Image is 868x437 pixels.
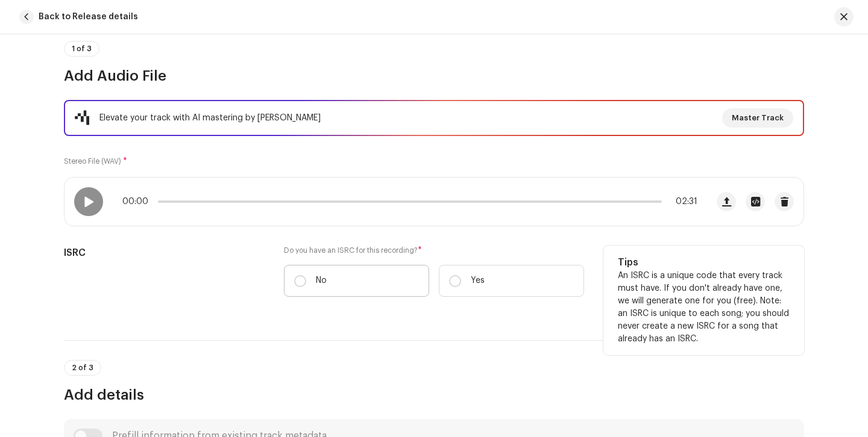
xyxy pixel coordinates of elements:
[722,108,793,128] button: Master Track
[471,274,485,287] p: Yes
[64,66,804,85] h3: Add Audio File
[667,197,697,206] span: 02:31
[64,246,265,260] h5: ISRC
[618,270,790,346] p: An ISRC is a unique code that every track must have. If you don't already have one, we will gener...
[732,106,784,130] span: Master Track
[64,385,804,404] h3: Add details
[316,274,327,287] p: No
[618,255,790,270] h5: Tips
[284,246,584,255] label: Do you have an ISRC for this recording?
[99,111,321,125] div: Elevate your track with AI mastering by [PERSON_NAME]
